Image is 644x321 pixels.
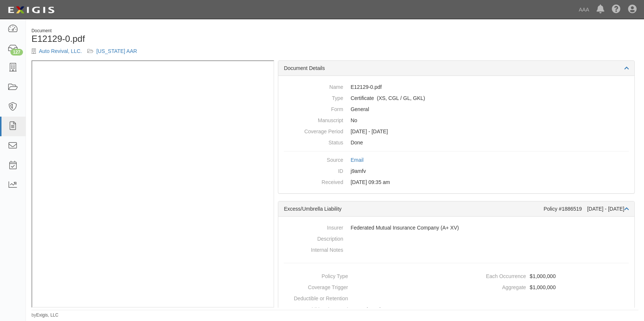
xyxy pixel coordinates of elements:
dd: Done [284,137,629,148]
dt: Internal Notes [284,244,343,254]
small: by [31,312,59,318]
dt: Manuscript [284,115,343,124]
dt: Description [284,233,343,243]
a: AAA [575,2,593,17]
a: Exigis, LLC [36,312,59,318]
dd: $1,000,000 [459,282,631,293]
dt: Additional Insured [281,304,348,313]
i: Help Center - Complianz [612,5,621,14]
dd: $1,000,000 [459,271,631,282]
dt: Status [284,137,343,146]
dt: Name [284,81,343,91]
dd: No [284,115,629,126]
dd: [DATE] - [DATE] [284,126,629,137]
dt: Each Occurrence [459,271,526,280]
img: logo-5460c22ac91f19d4615b14bd174203de0afe785f0fc80cf4dbbc73dc1793850b.png [6,3,57,17]
div: Document [31,28,329,34]
dd: Excess/Umbrella Liability Commercial General Liability / Garage Liability Garage Keepers Liability [284,93,629,104]
a: Email [351,157,364,163]
dd: E12129-0.pdf [284,81,629,93]
dd: General [284,104,629,115]
dt: Coverage Trigger [281,282,348,291]
dt: Aggregate [459,282,526,291]
dt: ID [284,165,343,175]
dd: Federated Mutual Insurance Company (A+ XV) [284,222,629,233]
div: Policy #1886519 [DATE] - [DATE] [544,205,629,213]
dd: [DATE] 09:35 am [284,177,629,188]
dt: Form [284,104,343,113]
dt: Insurer [284,222,343,231]
dt: Received [284,177,343,186]
dt: Coverage Period [284,126,343,135]
dt: Deductible or Retention [281,293,348,302]
dd: Not selected [281,304,453,315]
div: Document Details [278,61,634,76]
dd: j9amfv [284,165,629,177]
a: Auto Revival, LLC. [39,48,82,54]
div: Excess/Umbrella Liability [284,205,544,213]
a: [US_STATE] AAR [96,48,137,54]
dt: Source [284,154,343,164]
dt: Type [284,93,343,102]
dt: Policy Type [281,271,348,280]
h1: E12129-0.pdf [31,34,329,44]
div: 127 [10,49,23,56]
